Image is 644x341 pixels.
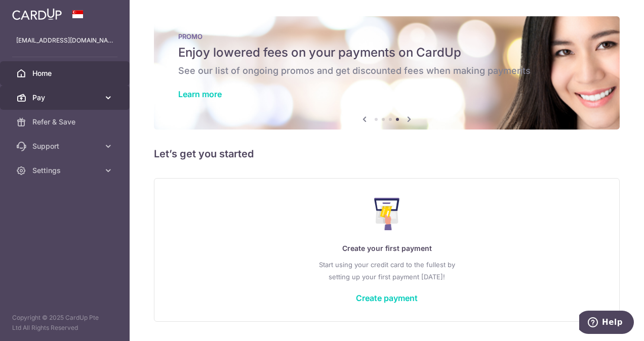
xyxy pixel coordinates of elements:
h5: Let’s get you started [154,146,620,162]
p: PROMO [178,32,595,40]
a: Learn more [178,89,222,99]
h6: See our list of ongoing promos and get discounted fees when making payments [178,65,595,77]
span: Home [32,68,99,78]
a: Create payment [356,293,418,303]
img: CardUp [12,8,62,20]
span: Pay [32,93,99,103]
p: Start using your credit card to the fullest by setting up your first payment [DATE]! [175,259,599,283]
img: Make Payment [374,198,400,230]
p: Create your first payment [175,242,599,254]
span: Settings [32,165,99,176]
span: Refer & Save [32,117,99,127]
iframe: Opens a widget where you can find more information [579,311,634,336]
h5: Enjoy lowered fees on your payments on CardUp [178,45,595,61]
span: Support [32,141,99,151]
img: Latest Promos banner [154,16,620,130]
p: [EMAIL_ADDRESS][DOMAIN_NAME] [16,35,113,46]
